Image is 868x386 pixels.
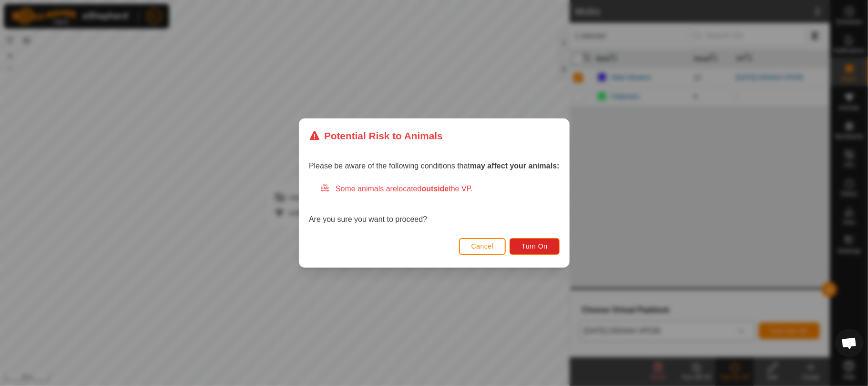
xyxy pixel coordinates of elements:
span: Cancel [471,242,493,250]
button: Cancel [459,238,506,255]
div: Potential Risk to Animals [309,128,443,143]
strong: outside [421,185,449,193]
strong: may affect your animals: [470,162,560,170]
div: Some animals are [320,183,560,195]
button: Turn On [510,238,559,255]
div: Open chat [835,329,864,357]
span: located the VP. [397,185,473,193]
span: Please be aware of the following conditions that [309,162,560,170]
div: Are you sure you want to proceed? [309,183,560,225]
span: Turn On [521,242,547,250]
